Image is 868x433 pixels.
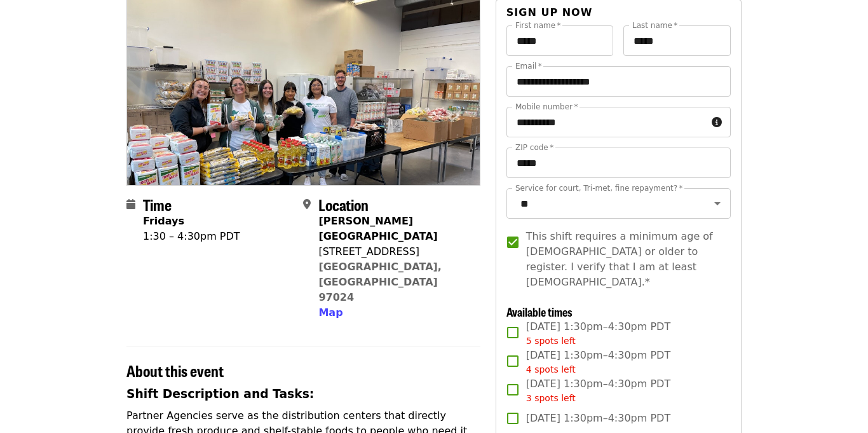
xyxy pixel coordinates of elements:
input: First name [506,25,614,56]
button: Open [709,195,726,212]
div: [STREET_ADDRESS] [318,244,470,259]
div: 1:30 – 4:30pm PDT [143,229,240,244]
span: [DATE] 1:30pm–4:30pm PDT [526,411,670,426]
span: [DATE] 1:30pm–4:30pm PDT [526,348,670,376]
span: Map [318,306,342,319]
span: 3 spots left [526,393,576,403]
strong: Fridays [143,215,184,227]
i: circle-info icon [712,116,722,128]
h3: Shift Description and Tasks: [126,385,480,403]
span: This shift requires a minimum age of [DEMOGRAPHIC_DATA] or older to register. I verify that I am ... [526,229,721,290]
span: Available times [506,303,573,320]
span: 5 spots left [526,336,576,346]
input: Mobile number [506,107,707,137]
input: Email [506,66,731,97]
span: Time [143,193,172,216]
input: Last name [623,25,731,56]
span: 4 spots left [526,364,576,375]
label: Mobile number [515,103,578,111]
span: Location [318,193,369,216]
label: Service for court, Tri-met, fine repayment? [515,184,683,192]
strong: [PERSON_NAME][GEOGRAPHIC_DATA] [318,215,437,242]
label: First name [515,22,561,29]
span: [DATE] 1:30pm–4:30pm PDT [526,376,670,405]
input: ZIP code [506,148,731,178]
i: map-marker-alt icon [303,198,311,210]
a: [GEOGRAPHIC_DATA], [GEOGRAPHIC_DATA] 97024 [318,261,442,303]
span: Sign up now [506,6,593,18]
button: Map [318,305,342,320]
i: calendar icon [126,198,135,210]
label: Last name [632,22,677,29]
label: Email [515,62,542,70]
span: About this event [126,359,224,381]
label: ZIP code [515,144,553,151]
span: [DATE] 1:30pm–4:30pm PDT [526,319,670,348]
